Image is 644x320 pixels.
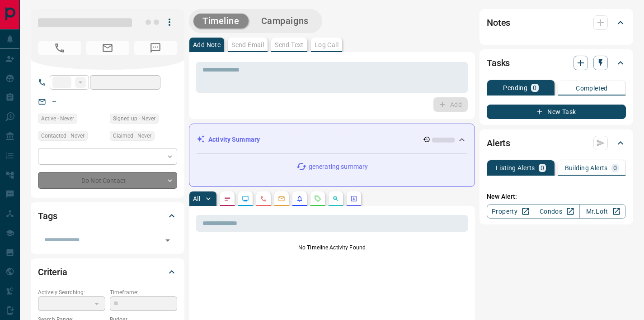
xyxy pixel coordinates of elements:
span: Claimed - Never [113,131,151,140]
svg: Lead Browsing Activity [242,195,249,202]
h2: Criteria [38,265,67,279]
p: 0 [613,165,617,171]
div: Do Not Contact [38,172,177,189]
div: Alerts [487,132,626,154]
a: Condos [533,204,579,219]
span: Contacted - Never [41,131,85,140]
h2: Tasks [487,56,510,70]
a: Property [487,204,533,219]
svg: Emails [278,195,285,202]
span: Active - Never [41,114,74,123]
button: Timeline [193,14,249,29]
p: All [193,196,200,202]
h2: Tags [38,209,57,223]
span: No Number [38,41,81,55]
svg: Calls [260,195,267,202]
p: New Alert: [487,192,626,201]
div: Tasks [487,52,626,74]
a: Mr.Loft [579,204,626,219]
p: Completed [576,85,608,91]
span: Signed up - Never [113,114,155,123]
svg: Agent Actions [350,195,357,202]
p: Pending [503,85,527,91]
a: -- [52,98,56,105]
div: Notes [487,12,626,33]
p: Building Alerts [565,165,608,171]
svg: Opportunities [332,195,339,202]
button: New Task [487,105,626,119]
p: Listing Alerts [496,165,535,171]
p: Timeframe: [110,288,177,296]
p: No Timeline Activity Found [196,244,468,252]
button: Campaigns [252,14,318,29]
p: 0 [533,85,536,91]
span: No Number [134,41,177,55]
svg: Listing Alerts [296,195,303,202]
p: generating summary [309,162,368,172]
svg: Requests [314,195,321,202]
h2: Alerts [487,136,510,150]
div: Activity Summary [197,131,467,148]
button: Open [161,234,174,247]
p: Actively Searching: [38,288,105,296]
span: No Email [86,41,129,55]
p: Add Note [193,42,221,48]
p: 0 [541,165,544,171]
h2: Notes [487,15,510,30]
div: Tags [38,205,177,227]
div: Criteria [38,261,177,283]
p: Activity Summary [208,135,260,144]
svg: Notes [224,195,231,202]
